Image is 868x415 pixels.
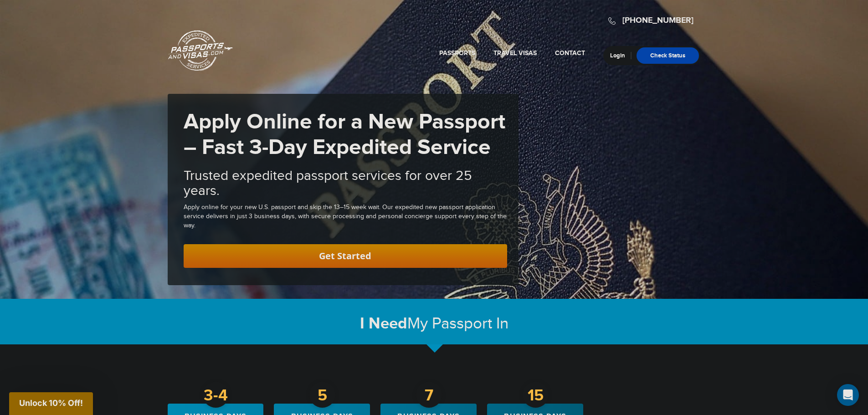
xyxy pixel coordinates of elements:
[184,244,507,268] a: Get Started
[637,47,699,64] a: Check Status
[9,392,93,415] div: Unlock 10% Off!
[555,49,585,57] a: Contact
[184,203,507,231] div: Apply online for your new U.S. passport and skip the 13–15 week wait. Our expedited new passport ...
[360,314,407,333] strong: I Need
[432,314,508,333] span: Passport In
[184,109,505,161] strong: Apply Online for a New Passport – Fast 3-Day Expedited Service
[523,382,549,408] div: 15
[19,398,83,408] span: Unlock 10% Off!
[203,382,229,408] div: 3-4
[622,15,693,26] a: [PHONE_NUMBER]
[168,30,233,71] a: Passports & [DOMAIN_NAME]
[184,169,507,199] h2: Trusted expedited passport services for over 25 years.
[610,52,632,59] a: Login
[439,49,475,57] a: Passports
[837,384,859,406] div: Open Intercom Messenger
[168,314,701,333] h2: My
[309,382,335,408] div: 5
[493,49,537,57] a: Travel Visas
[416,382,442,408] div: 7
